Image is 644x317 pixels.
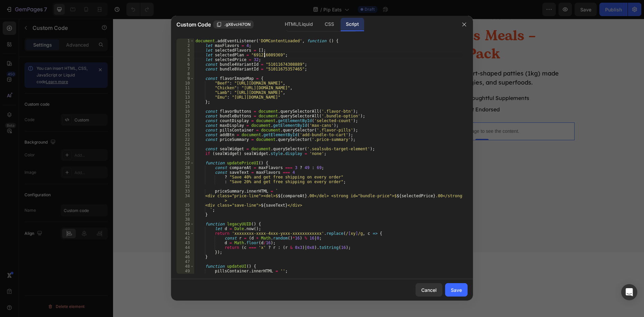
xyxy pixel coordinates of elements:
[176,222,194,226] div: 39
[176,151,194,156] div: 25
[287,75,336,83] p: Single Protein
[249,82,255,88] button: Carousel Next Arrow
[176,109,194,114] div: 16
[176,212,194,217] div: 37
[176,264,194,269] div: 48
[176,194,194,203] div: 34
[340,18,364,31] div: Script
[176,170,194,175] div: 29
[176,245,194,250] div: 44
[176,208,194,212] div: 36
[176,71,194,76] div: 8
[176,236,194,241] div: 42
[176,147,194,151] div: 24
[279,18,318,31] div: HTML/Liquid
[224,21,251,28] span: .gX6vcHi7ON
[176,269,194,273] div: 49
[176,203,194,208] div: 35
[353,87,416,95] p: Vet Endorsed
[176,67,194,71] div: 7
[176,128,194,133] div: 20
[176,161,194,165] div: 27
[176,179,194,184] div: 31
[176,104,194,109] div: 15
[176,100,194,104] div: 14
[176,226,194,231] div: 40
[176,76,194,81] div: 9
[421,286,437,294] div: Cancel
[176,20,211,29] span: Custom Code
[176,133,194,137] div: 21
[176,123,194,128] div: 19
[176,86,194,90] div: 11
[176,175,194,179] div: 30
[176,39,194,43] div: 1
[277,50,461,68] p: Each box comes with 12 heart-shaped patties (1kg) made from real Aussie meat, veggies, and superf...
[176,273,194,278] div: 50
[213,20,254,29] button: .gX6vcHi7ON
[445,283,468,297] button: Save
[176,184,194,189] div: 32
[285,94,313,100] div: Custom Code
[176,90,194,95] div: 12
[176,241,194,245] div: 43
[176,259,194,264] div: 47
[176,189,194,194] div: 33
[176,48,194,53] div: 3
[176,137,194,142] div: 22
[319,18,339,31] div: CSS
[416,283,442,297] button: Cancel
[176,53,194,57] div: 4
[276,7,462,45] h2: Trial PipEats Meals – Build Your Pack
[176,217,194,222] div: 38
[353,75,416,83] p: Thoughtful Supplements
[176,43,194,48] div: 2
[176,165,194,170] div: 28
[176,156,194,161] div: 26
[176,142,194,147] div: 23
[621,284,637,300] div: Open Intercom Messenger
[176,114,194,118] div: 17
[287,87,336,95] p: Restaurant Quality
[176,95,194,100] div: 13
[276,109,462,116] p: Publish the page to see the content.
[176,57,194,62] div: 5
[176,250,194,255] div: 45
[451,286,462,294] div: Save
[176,118,194,123] div: 18
[70,82,76,88] button: Carousel Back Arrow
[176,231,194,236] div: 41
[176,255,194,259] div: 46
[176,62,194,67] div: 6
[176,81,194,86] div: 10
